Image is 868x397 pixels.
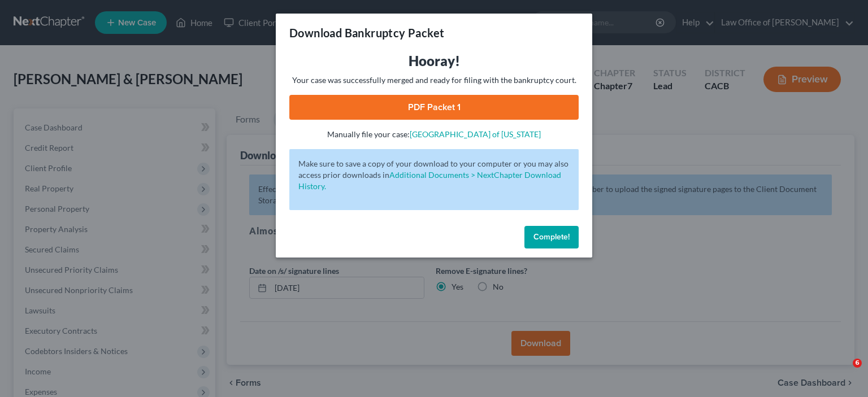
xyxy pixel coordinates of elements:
a: Additional Documents > NextChapter Download History. [298,170,561,191]
a: [GEOGRAPHIC_DATA] of [US_STATE] [410,129,541,139]
p: Manually file your case: [289,129,579,140]
p: Make sure to save a copy of your download to your computer or you may also access prior downloads in [298,158,570,192]
p: Your case was successfully merged and ready for filing with the bankruptcy court. [289,75,579,86]
h3: Hooray! [289,52,579,70]
span: 6 [853,359,862,368]
button: Complete! [524,226,579,248]
span: Complete! [533,232,570,242]
a: PDF Packet 1 [289,95,579,120]
h3: Download Bankruptcy Packet [289,25,444,41]
iframe: Intercom live chat [830,359,857,386]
